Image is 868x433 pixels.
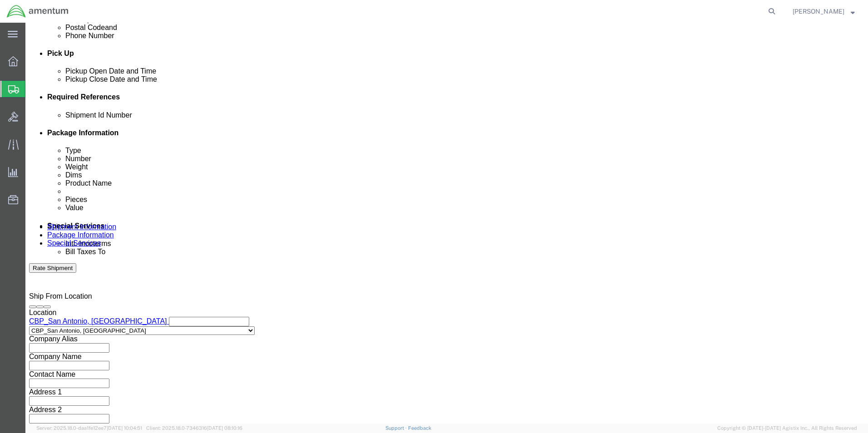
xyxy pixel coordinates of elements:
span: ALISON GODOY [793,6,844,16]
button: [PERSON_NAME] [792,6,855,17]
span: [DATE] 10:04:51 [107,425,142,431]
span: [DATE] 08:10:16 [207,425,242,431]
span: Client: 2025.18.0-7346316 [146,425,242,431]
iframe: FS Legacy Container [25,23,868,423]
a: Feedback [408,425,431,431]
span: Server: 2025.18.0-daa1fe12ee7 [36,425,142,431]
img: logo [6,5,69,18]
a: Support [385,425,408,431]
span: Copyright © [DATE]-[DATE] Agistix Inc., All Rights Reserved [717,424,857,432]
